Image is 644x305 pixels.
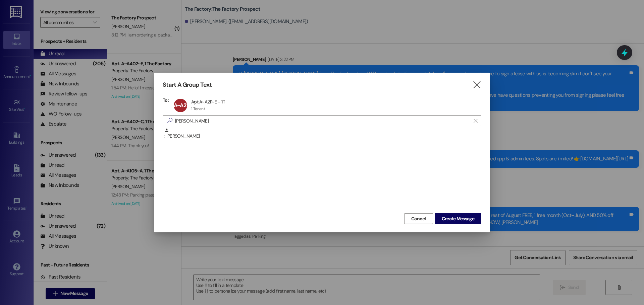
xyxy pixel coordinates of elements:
h3: To: [163,97,169,103]
div: : [PERSON_NAME] [164,128,481,140]
div: : [PERSON_NAME] [163,128,481,145]
span: Create Message [442,215,474,222]
span: Cancel [411,215,426,222]
i:  [472,81,481,88]
span: A~A211~E [174,102,195,109]
h3: Start A Group Text [163,81,212,89]
div: 1 Tenant [191,106,205,111]
button: Cancel [404,213,433,224]
i:  [474,118,477,124]
input: Search for any contact or apartment [175,116,470,126]
div: Apt A~A211~E - 1T [191,99,225,105]
i:  [164,117,175,124]
button: Clear text [470,116,481,126]
button: Create Message [435,213,481,224]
